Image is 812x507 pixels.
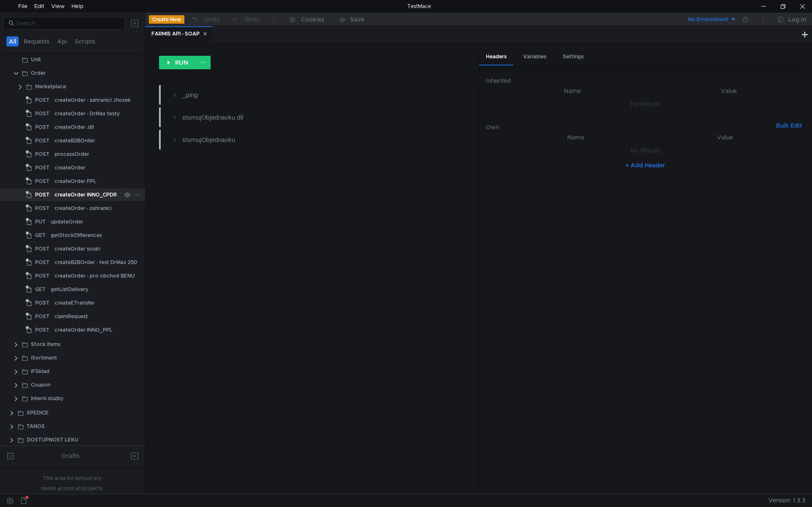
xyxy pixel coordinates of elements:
[35,148,49,161] span: POST
[35,188,49,201] span: POST
[35,202,49,215] span: POST
[688,16,728,24] div: No Environment
[652,86,805,96] th: Value
[35,310,49,323] span: POST
[55,270,135,282] div: createOrder - pro obchod BENU
[499,132,652,142] th: Name
[31,379,50,391] div: Coupon
[35,283,46,296] span: GET
[31,365,49,378] div: iFSklad
[27,420,45,433] div: TANOS
[631,100,661,108] nz-embed-empty: No Results
[27,406,49,419] div: SPEDICE
[151,30,207,38] div: FARMIS API - SOAP
[226,13,266,26] button: Redo
[31,392,63,405] div: Interni sluzby
[35,297,49,309] span: POST
[204,14,220,25] div: Undo
[35,121,49,134] span: POST
[301,14,324,25] div: Cookies
[31,53,41,66] div: Unit
[51,229,102,242] div: getStockDifferences
[652,132,798,142] th: Value
[51,215,83,228] div: updateOrder
[55,161,85,174] div: createOrder
[55,121,94,134] div: createOrder .dll
[55,94,131,106] div: createOrder - zahranici Jhosek
[55,310,88,323] div: claimRequest
[773,120,805,131] button: Bulk Edit
[35,215,46,228] span: PUT
[55,202,112,215] div: createOrder - zahranici
[55,175,96,188] div: createOrder PPL
[516,49,553,65] div: Variables
[35,161,49,174] span: POST
[245,14,260,25] div: Redo
[55,297,95,309] div: createETransfer
[16,19,120,28] input: Search...
[479,49,513,65] div: Headers
[35,94,49,106] span: POST
[35,324,49,336] span: POST
[31,67,46,79] div: Order
[631,147,661,154] nz-embed-empty: No Results
[182,135,406,144] div: stornujObjednavku
[55,36,70,46] button: Api
[35,80,66,93] div: Marketplace
[149,15,184,24] button: Create New
[35,256,49,269] span: POST
[6,36,19,46] button: All
[678,13,737,26] button: No Environment
[35,134,49,147] span: POST
[182,113,406,122] div: stornujObjednavku dll
[21,36,52,46] button: Requests
[768,494,805,507] span: Version: 1.3.3
[556,49,590,65] div: Settings
[51,283,88,296] div: getListDelivery
[31,338,60,351] div: Stock items
[62,451,80,461] div: Drafts
[72,36,98,46] button: Scripts
[35,175,49,188] span: POST
[182,90,406,100] div: _ping
[35,107,49,120] span: POST
[55,107,120,120] div: createOrder - DrMax testy
[55,324,112,336] div: createOrder INNO_PPL
[31,352,57,364] div: iSortiment
[788,14,806,25] div: Log In
[350,16,364,22] div: Save
[55,134,95,147] div: createB2BOrder
[55,256,137,269] div: createB2BOrder - test DrMax 250
[55,148,89,161] div: processOrder
[159,56,197,69] button: RUN
[35,270,49,282] span: POST
[55,188,117,201] div: createOrder INNO_CPDR
[35,229,46,242] span: GET
[622,160,669,170] button: + Add Header
[486,76,805,86] h6: Inherited
[55,243,101,255] div: createOrder soukr
[27,433,78,446] div: DOSTUPNOST LEKU
[184,13,226,26] button: Undo
[35,243,49,255] span: POST
[493,86,652,96] th: Name
[486,122,773,132] h6: Own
